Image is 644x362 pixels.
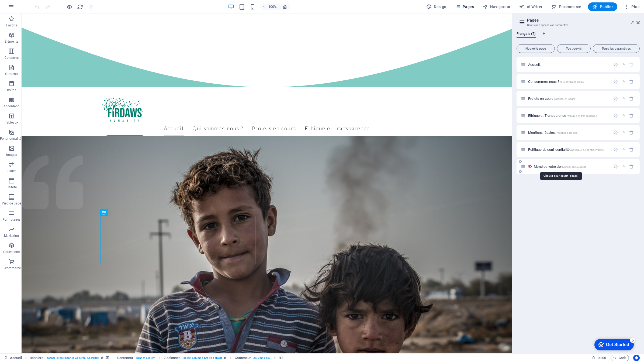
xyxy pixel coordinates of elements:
div: Dupliquer [621,164,626,169]
div: Design (Ctrl+Alt+Y) [424,2,449,11]
div: Supprimer [629,113,634,118]
div: Supprimer [629,96,634,101]
span: Nouvelle page [519,47,552,50]
span: /mentions-legales [555,131,577,134]
div: Politique de confidentialité/politique-de-confidentialite [527,148,611,151]
div: Dupliquer [621,147,626,152]
div: Dupliquer [621,130,626,135]
p: Marketing [4,234,19,238]
div: Projets en cours/projets-en-cours [527,97,611,100]
p: En-tête [6,185,17,189]
span: Cliquez pour sélectionner. Double-cliquez pour modifier. [235,355,251,361]
p: Formulaires [3,217,20,222]
span: Cliquez pour sélectionner. Double-cliquez pour modifier. [30,355,44,361]
span: Cliquez pour ouvrir la page. [528,148,604,152]
span: Cliquez pour ouvrir la page. [528,131,577,135]
span: Cliquez pour ouvrir la page. [528,114,597,118]
span: Français (7) [517,30,536,38]
button: Pages [453,2,476,11]
p: Contenu [5,72,18,76]
div: Qui sommes-nous ?/qui-sommes-nous [527,80,611,83]
div: Supprimer [629,130,634,135]
p: Colonnes [5,56,19,60]
button: Tout ouvrir [557,44,591,53]
div: Mentions légales/mentions-legales [527,131,611,134]
span: Merci de votre don [534,165,586,169]
p: Accordéon [4,104,19,108]
span: AI Writer [519,4,542,9]
div: Supprimer [629,164,634,169]
div: Éthique et Transparence/ethique-et-transparence [527,114,611,117]
span: E-commerce [551,4,581,9]
button: Usercentrics [633,355,640,361]
button: AI Writer [517,2,545,11]
span: Tout ouvrir [559,47,588,50]
div: Paramètres [613,96,618,101]
div: Supprimer [629,147,634,152]
div: Get Started 5 items remaining, 0% complete [4,3,44,14]
span: Cliquez pour ouvrir la page. [528,63,541,67]
span: Code [613,355,626,361]
i: Cet élément est une présélection personnalisable. [101,356,103,359]
i: Cet élément contient un arrière-plan. [106,356,109,359]
span: Cliquez pour sélectionner. Double-cliquez pour modifier. [117,355,133,361]
div: Dupliquer [621,62,626,67]
span: 00 00 [598,355,606,361]
nav: breadcrumb [30,355,283,361]
button: Plus [622,2,642,11]
div: Supprimer [629,79,634,84]
h6: 100% [268,4,277,10]
span: : [601,356,602,360]
button: Navigateur [480,2,513,11]
i: Actualiser la page [77,4,83,10]
span: Cliquez pour sélectionner. Double-cliquez pour modifier. [164,355,181,361]
span: /qui-sommes-nous [560,80,584,83]
span: . preset-columns-two-v2-default [183,355,222,361]
span: Publier [592,4,613,9]
p: Favoris [6,23,17,28]
span: Navigateur [483,4,510,9]
p: Éléments [5,39,18,44]
span: Cliquez pour ouvrir la page. [528,97,575,101]
div: Dupliquer [621,113,626,118]
div: Paramètres [613,130,618,135]
span: /ethique-et-transparence [567,114,597,117]
button: reload [77,4,83,10]
button: 100% [260,4,279,10]
i: Cet élément est une présélection personnalisable. [224,356,226,359]
div: Paramètres [613,113,618,118]
span: . banner .preset-banner-v3-default .parallax [46,355,99,361]
span: /checkout-success [563,165,586,168]
div: La page de départ ne peut pas être supprimée. [629,62,634,67]
span: . columns-box [253,355,270,361]
span: Plus [624,4,639,9]
div: Merci de votre don/checkout-success [532,165,611,168]
button: Cliquez ici pour quitter le mode Aperçu et poursuivre l'édition. [66,4,72,10]
span: /politique-de-confidentialite [570,148,604,151]
p: Pied de page [2,201,21,206]
span: . banner-content [136,355,155,361]
p: Slider [8,169,16,173]
p: Boîtes [7,88,16,92]
button: E-commerce [549,2,583,11]
a: Cliquez pour annuler la sélection. Double-cliquez pour ouvrir Pages. [4,355,22,361]
div: Get Started [16,6,39,11]
i: Lors du redimensionnement, ajuster automatiquement le niveau de zoom en fonction de l'appareil sé... [282,4,287,9]
span: / [540,63,541,66]
button: Publier [588,2,617,11]
p: Images [6,153,17,157]
div: Dupliquer [621,79,626,84]
h6: Durée de la session [592,355,606,361]
span: Design [426,4,446,9]
span: Tous les paramètres [595,47,637,50]
div: Paramètres [613,79,618,84]
span: /projets-en-cours [554,97,575,100]
span: Cliquez pour ouvrir la page. [528,80,584,84]
h2: Pages [527,18,640,23]
button: Code [611,355,629,361]
span: Pages [455,4,474,9]
div: Paramètres [613,164,618,169]
div: Dupliquer [621,96,626,101]
button: Design [424,2,449,11]
span: Cliquez pour sélectionner. Double-cliquez pour modifier. [279,355,283,361]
